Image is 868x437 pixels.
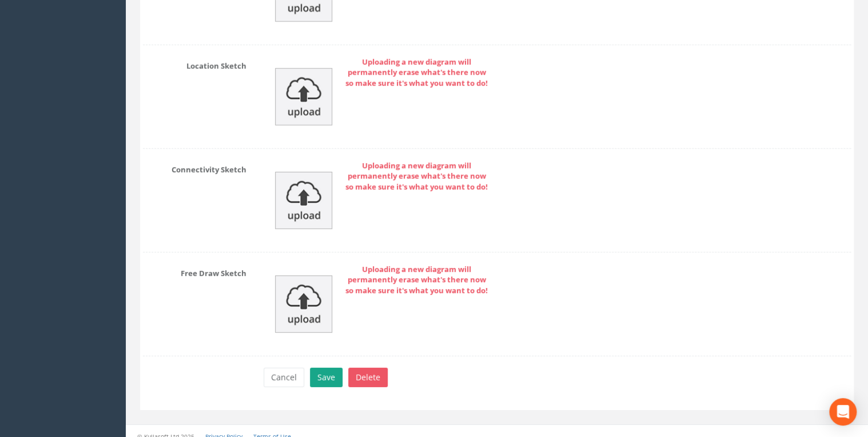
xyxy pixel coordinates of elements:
[345,264,488,296] strong: Uploading a new diagram will permanently erase what's there now so make sure it's what you want t...
[134,264,255,279] label: Free Draw Sketch
[345,160,488,192] strong: Uploading a new diagram will permanently erase what's there now so make sure it's what you want t...
[829,398,857,426] div: Open Intercom Messenger
[275,172,332,229] img: upload_icon.png
[275,68,332,125] img: upload_icon.png
[348,368,388,387] button: Delete
[134,160,255,175] label: Connectivity Sketch
[275,275,332,333] img: upload_icon.png
[345,57,488,88] strong: Uploading a new diagram will permanently erase what's there now so make sure it's what you want t...
[310,368,343,387] button: Save
[134,57,255,72] label: Location Sketch
[264,368,304,387] button: Cancel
